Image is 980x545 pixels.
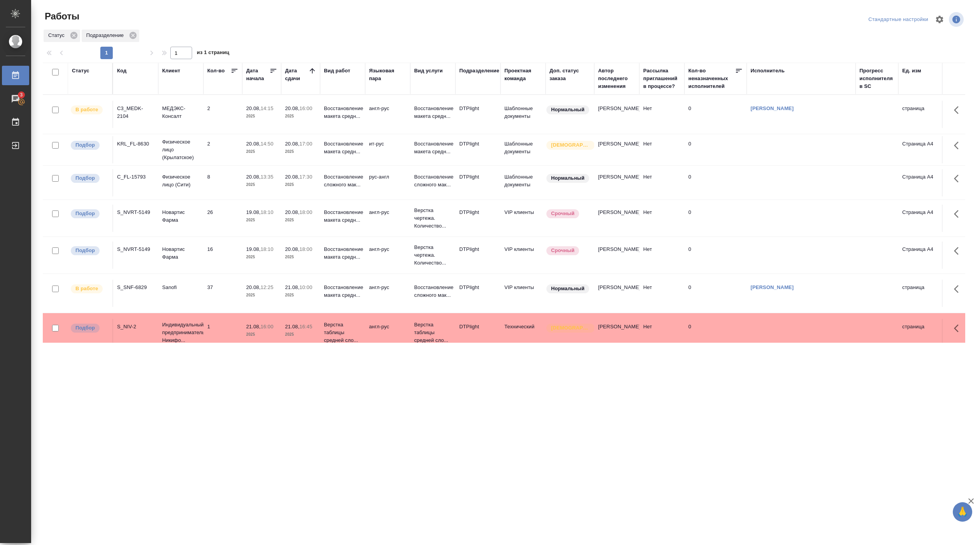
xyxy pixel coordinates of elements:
[246,284,261,290] p: 20.08,
[285,174,299,180] p: 20.08,
[285,141,299,147] p: 20.08,
[688,67,735,90] div: Кол-во неназначенных исполнителей
[949,169,968,188] button: Здесь прячутся важные кнопки
[285,105,299,111] p: 20.08,
[207,67,225,75] div: Кол-во
[684,169,747,196] td: 0
[299,246,312,252] p: 18:00
[70,284,108,294] div: Исполнитель выполняет работу
[898,242,943,269] td: Страница А4
[75,247,95,254] p: Подбор
[117,284,154,291] div: S_SNF-6829
[365,319,410,346] td: англ-рус
[639,136,684,163] td: Нет
[246,148,277,156] p: 2025
[414,207,451,230] p: Верстка чертежа. Количество...
[898,205,943,232] td: Страница А4
[684,101,747,128] td: 0
[500,242,546,269] td: VIP клиенты
[162,173,199,189] p: Физическое лицо (Сити)
[324,140,361,156] p: Восстановление макета средн...
[594,169,639,196] td: [PERSON_NAME]
[930,10,949,29] span: Настроить таблицу
[285,246,299,252] p: 20.08,
[684,205,747,232] td: 0
[684,280,747,307] td: 0
[261,209,273,215] p: 18:10
[203,136,242,163] td: 2
[594,101,639,128] td: [PERSON_NAME]
[44,30,80,42] div: Статус
[949,12,965,27] span: Посмотреть информацию
[751,105,794,111] a: [PERSON_NAME]
[639,101,684,128] td: Нет
[324,105,361,120] p: Восстановление макета средн...
[414,140,451,156] p: Восстановление макета средн...
[246,331,277,338] p: 2025
[162,105,199,120] p: МЕДЭКС-Консалт
[285,253,316,261] p: 2025
[162,321,199,344] p: Индивидуальный предприниматель Никифо...
[285,324,299,329] p: 21.08,
[70,140,108,151] div: Можно подбирать исполнителей
[43,10,79,23] span: Работы
[598,67,635,90] div: Автор последнего изменения
[949,101,968,119] button: Здесь прячутся важные кнопки
[949,280,968,298] button: Здесь прячутся важные кнопки
[953,502,972,522] button: 🙏
[324,209,361,224] p: Восстановление макета средн...
[261,246,273,252] p: 18:10
[117,245,154,253] div: S_NVRT-5149
[285,67,308,82] div: Дата сдачи
[203,242,242,269] td: 16
[365,280,410,307] td: англ-рус
[86,32,126,39] p: Подразделение
[285,148,316,156] p: 2025
[261,141,273,147] p: 14:50
[324,245,361,261] p: Восстановление макета средн...
[70,105,108,115] div: Исполнитель выполняет работу
[70,323,108,333] div: Можно подбирать исполнителей
[261,324,273,329] p: 16:00
[902,67,921,75] div: Ед. изм
[285,331,316,338] p: 2025
[299,209,312,215] p: 18:00
[459,67,499,75] div: Подразделение
[500,280,546,307] td: VIP клиенты
[956,504,969,520] span: 🙏
[898,280,943,307] td: страница
[324,284,361,299] p: Восстановление макета средн...
[117,323,154,331] div: S_NIV-2
[455,205,500,232] td: DTPlight
[369,67,406,82] div: Языковая пара
[162,245,199,261] p: Новартис Фарма
[365,136,410,163] td: ит-рус
[285,284,299,290] p: 21.08,
[898,136,943,163] td: Страница А4
[246,324,261,329] p: 21.08,
[261,105,273,111] p: 14:15
[246,141,261,147] p: 20.08,
[285,112,316,120] p: 2025
[285,181,316,189] p: 2025
[75,174,95,182] p: Подбор
[455,136,500,163] td: DTPlight
[949,205,968,223] button: Здесь прячутся важные кнопки
[551,174,584,182] p: Нормальный
[414,173,451,189] p: Восстановление сложного мак...
[949,242,968,260] button: Здесь прячутся важные кнопки
[414,321,451,344] p: Верстка таблицы средней сло...
[117,209,154,216] div: S_NVRT-5149
[70,209,108,219] div: Можно подбирать исполнителей
[246,105,261,111] p: 20.08,
[365,242,410,269] td: англ-рус
[639,319,684,346] td: Нет
[75,141,95,149] p: Подбор
[162,138,199,161] p: Физическое лицо (Крылатское)
[949,319,968,338] button: Здесь прячутся важные кнопки
[261,284,273,290] p: 12:25
[455,319,500,346] td: DTPlight
[299,141,312,147] p: 17:00
[324,173,361,189] p: Восстановление сложного мак...
[285,216,316,224] p: 2025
